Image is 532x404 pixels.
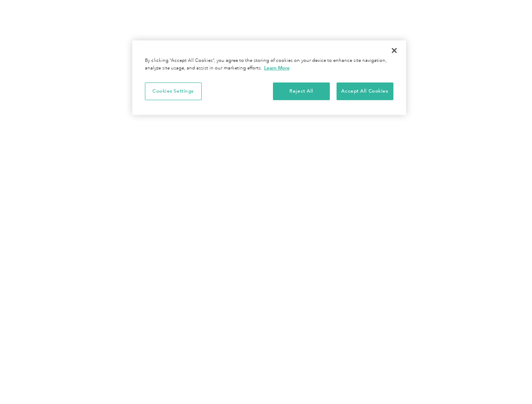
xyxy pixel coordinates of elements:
button: Accept All Cookies [337,82,393,100]
div: By clicking “Accept All Cookies”, you agree to the storing of cookies on your device to enhance s... [145,57,393,72]
button: Cookies Settings [145,82,202,100]
button: Close [385,41,404,60]
button: Reject All [273,82,330,100]
div: Cookie banner [132,40,406,115]
div: Privacy [132,40,406,115]
a: More information about your privacy, opens in a new tab [264,65,290,71]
